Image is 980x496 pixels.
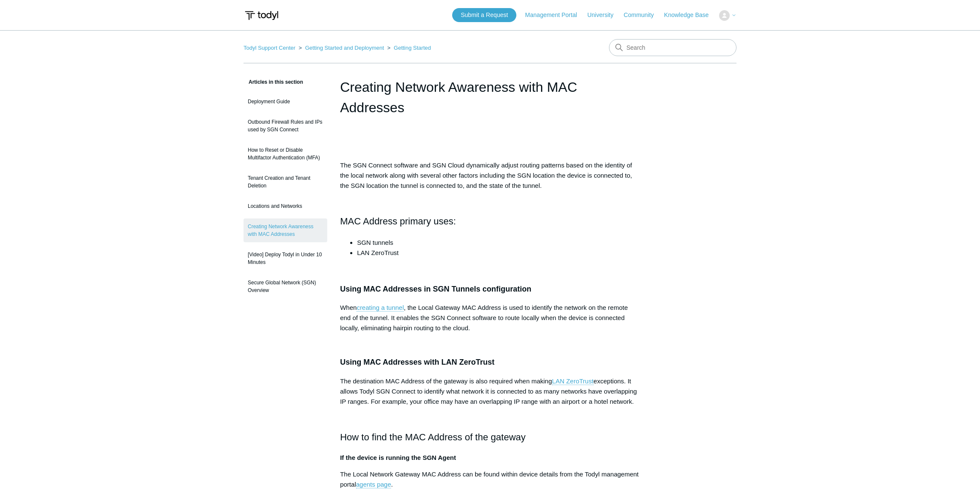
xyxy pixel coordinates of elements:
[244,8,280,23] img: Todyl Support Center Help Center home page
[587,11,622,20] a: University
[305,45,384,51] a: Getting Started and Deployment
[357,248,640,258] li: LAN ZeroTrust
[340,454,456,461] strong: If the device is running the SGN Agent
[244,45,295,51] a: Todyl Support Center
[664,11,717,20] a: Knowledge Base
[356,481,391,488] a: agents page
[340,160,640,191] p: The SGN Connect software and SGN Cloud dynamically adjust routing patterns based on the identity ...
[297,45,386,51] li: Getting Started and Deployment
[357,304,404,312] a: creating a tunnel
[340,283,640,295] h3: Using MAC Addresses in SGN Tunnels configuration
[357,238,640,248] li: SGN tunnels
[609,39,736,56] input: Search
[394,45,431,51] a: Getting Started
[340,430,640,445] h2: How to find the MAC Address of the gateway
[340,469,640,490] p: The Local Network Gateway MAC Address can be found within device details from the Todyl managemen...
[552,377,594,385] a: LAN ZeroTrust
[244,45,297,51] li: Todyl Support Center
[340,214,640,229] h2: MAC Address primary uses:
[244,79,303,85] span: Articles in this section
[244,142,327,166] a: How to Reset or Disable Multifactor Authentication (MFA)
[244,198,327,214] a: Locations and Networks
[244,247,327,270] a: [Video] Deploy Todyl in Under 10 Minutes
[452,8,516,22] a: Submit a Request
[340,303,640,333] p: When , the Local Gateway MAC Address is used to identify the network on the remote end of the tun...
[340,376,640,407] p: The destination MAC Address of the gateway is also required when making exceptions. It allows Tod...
[525,11,586,20] a: Management Portal
[244,170,327,194] a: Tenant Creation and Tenant Deletion
[244,218,327,242] a: Creating Network Awareness with MAC Addresses
[340,77,640,118] h1: Creating Network Awareness with MAC Addresses
[624,11,663,20] a: Community
[340,356,640,368] h3: Using MAC Addresses with LAN ZeroTrust
[244,114,327,138] a: Outbound Firewall Rules and IPs used by SGN Connect
[385,45,431,51] li: Getting Started
[244,275,327,298] a: Secure Global Network (SGN) Overview
[244,94,327,110] a: Deployment Guide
